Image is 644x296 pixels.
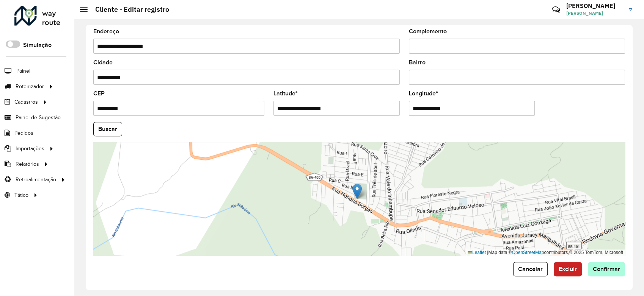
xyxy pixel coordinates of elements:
span: Painel [16,67,30,75]
span: Pedidos [14,129,33,137]
label: Longitude [409,89,438,98]
span: Retroalimentação [16,176,56,184]
span: Cancelar [518,266,543,272]
img: Marker [352,184,362,199]
span: Roteirizador [16,83,44,90]
label: Complemento [409,27,447,36]
span: Confirmar [593,266,620,272]
button: Confirmar [588,262,625,276]
button: Excluir [554,262,582,276]
label: Latitude [273,89,298,98]
a: Leaflet [468,250,486,255]
label: Bairro [409,58,426,67]
span: | [487,250,488,255]
label: CEP [93,89,105,98]
a: Contato Rápido [548,2,564,18]
span: Painel de Sugestão [16,114,61,122]
label: Cidade [93,58,113,67]
label: Simulação [23,41,52,50]
span: [PERSON_NAME] [566,10,623,17]
label: Endereço [93,27,119,36]
span: Excluir [559,266,577,272]
a: OpenStreetMap [512,250,544,255]
div: Map data © contributors,© 2025 TomTom, Microsoft [466,249,625,256]
h3: [PERSON_NAME] [566,2,623,9]
span: Importações [16,145,44,153]
button: Cancelar [513,262,548,276]
span: Relatórios [16,160,39,168]
h2: Cliente - Editar registro [88,5,169,14]
button: Buscar [93,122,122,136]
span: Cadastros [14,98,38,106]
span: Tático [14,191,28,199]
